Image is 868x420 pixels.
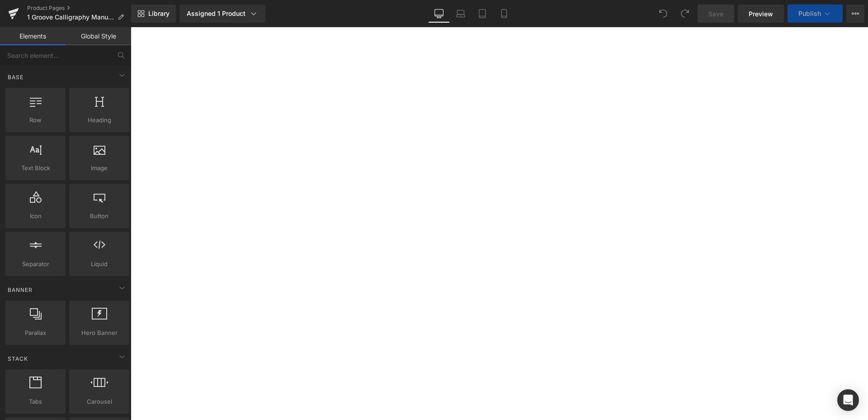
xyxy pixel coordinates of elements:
div: Assigned 1 Product [187,9,258,18]
span: Preview [749,9,773,19]
span: Stack [7,354,29,363]
span: 1 Groove Calligraphy Manuale Reutilizabile cu Adancituri [27,14,114,21]
span: Image [72,163,127,173]
button: More [846,5,864,23]
span: Tabs [8,397,63,406]
button: Undo [654,5,672,23]
div: Open Intercom Messenger [837,389,859,411]
a: Mobile [493,5,515,23]
span: Library [148,10,170,18]
button: Redo [676,5,694,23]
span: Heading [72,115,127,125]
span: Icon [8,211,63,221]
span: Banner [7,286,33,294]
span: Liquid [72,259,127,269]
a: Tablet [472,5,493,23]
a: New Library [131,5,176,23]
span: Hero Banner [72,328,127,338]
span: Separator [8,259,63,269]
a: Global Style [66,27,131,45]
span: Text Block [8,163,63,173]
span: Save [708,9,723,19]
span: Carousel [72,397,127,406]
a: Desktop [428,5,450,23]
span: Button [72,211,127,221]
span: Parallax [8,328,63,338]
span: Row [8,115,63,125]
button: Publish [788,5,843,23]
a: Laptop [450,5,472,23]
span: Publish [798,10,821,17]
span: Base [7,73,24,81]
a: Preview [738,5,784,23]
a: Product Pages [27,5,131,12]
